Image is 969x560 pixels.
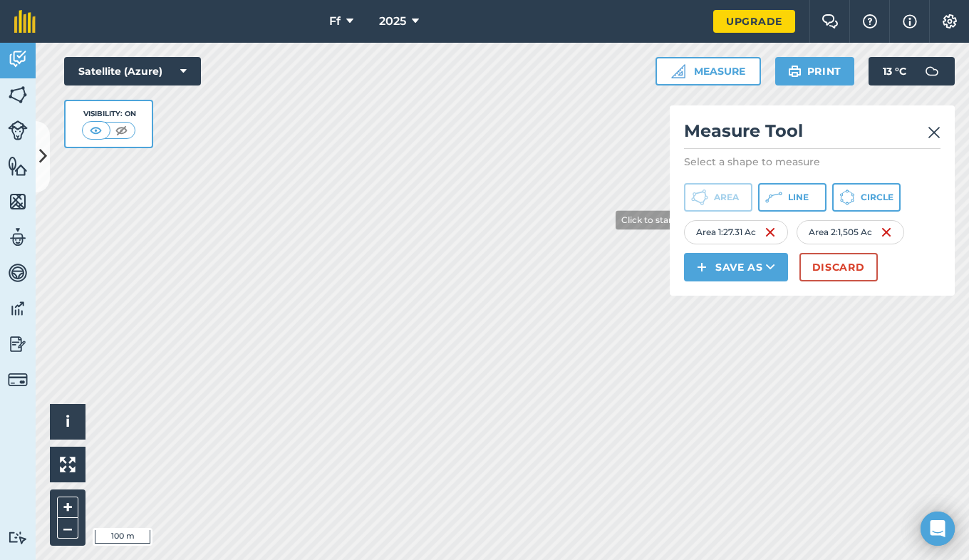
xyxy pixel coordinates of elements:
div: Area 2 : 1,505 Ac [797,220,904,244]
img: svg+xml;base64,PHN2ZyB4bWxucz0iaHR0cDovL3d3dy53My5vcmcvMjAwMC9zdmciIHdpZHRoPSI1MCIgaGVpZ2h0PSI0MC... [87,123,105,138]
img: svg+xml;base64,PHN2ZyB4bWxucz0iaHR0cDovL3d3dy53My5vcmcvMjAwMC9zdmciIHdpZHRoPSIxNiIgaGVpZ2h0PSIyNC... [881,224,892,241]
img: svg+xml;base64,PD94bWwgdmVyc2lvbj0iMS4wIiBlbmNvZGluZz0idXRmLTgiPz4KPCEtLSBHZW5lcmF0b3I6IEFkb2JlIE... [8,48,28,70]
span: Ff [329,13,341,30]
img: svg+xml;base64,PD94bWwgdmVyc2lvbj0iMS4wIiBlbmNvZGluZz0idXRmLTgiPz4KPCEtLSBHZW5lcmF0b3I6IEFkb2JlIE... [8,370,28,390]
a: Upgrade [713,10,795,33]
div: Visibility: On [82,108,136,120]
img: Four arrows, one pointing top left, one top right, one bottom right and the last bottom left [60,457,76,472]
img: svg+xml;base64,PD94bWwgdmVyc2lvbj0iMS4wIiBlbmNvZGluZz0idXRmLTgiPz4KPCEtLSBHZW5lcmF0b3I6IEFkb2JlIE... [8,531,28,544]
img: svg+xml;base64,PHN2ZyB4bWxucz0iaHR0cDovL3d3dy53My5vcmcvMjAwMC9zdmciIHdpZHRoPSIxOSIgaGVpZ2h0PSIyNC... [788,63,802,80]
button: i [50,404,85,440]
img: fieldmargin Logo [14,10,36,33]
span: Area [714,192,739,203]
button: Line [758,183,826,212]
img: svg+xml;base64,PD94bWwgdmVyc2lvbj0iMS4wIiBlbmNvZGluZz0idXRmLTgiPz4KPCEtLSBHZW5lcmF0b3I6IEFkb2JlIE... [8,333,28,355]
span: i [66,413,70,430]
button: Measure [655,57,761,85]
div: Click to start drawing [616,210,718,229]
img: Two speech bubbles overlapping with the left bubble in the forefront [822,14,839,28]
button: Circle [832,183,901,212]
img: A cog icon [941,14,958,28]
img: svg+xml;base64,PHN2ZyB4bWxucz0iaHR0cDovL3d3dy53My5vcmcvMjAwMC9zdmciIHdpZHRoPSIxNyIgaGVpZ2h0PSIxNy... [903,13,917,30]
img: svg+xml;base64,PHN2ZyB4bWxucz0iaHR0cDovL3d3dy53My5vcmcvMjAwMC9zdmciIHdpZHRoPSIxNiIgaGVpZ2h0PSIyNC... [765,224,776,241]
img: svg+xml;base64,PD94bWwgdmVyc2lvbj0iMS4wIiBlbmNvZGluZz0idXRmLTgiPz4KPCEtLSBHZW5lcmF0b3I6IEFkb2JlIE... [8,120,28,140]
div: Open Intercom Messenger [921,512,955,546]
div: Area 1 : 27.31 Ac [684,220,788,244]
img: svg+xml;base64,PHN2ZyB4bWxucz0iaHR0cDovL3d3dy53My5vcmcvMjAwMC9zdmciIHdpZHRoPSI1NiIgaGVpZ2h0PSI2MC... [8,191,28,212]
img: Ruler icon [671,64,685,78]
button: Save as [684,253,788,281]
span: Circle [861,192,893,203]
button: Satellite (Azure) [64,57,201,85]
button: Discard [799,253,878,281]
button: – [57,518,78,539]
button: Area [684,183,752,212]
img: svg+xml;base64,PD94bWwgdmVyc2lvbj0iMS4wIiBlbmNvZGluZz0idXRmLTgiPz4KPCEtLSBHZW5lcmF0b3I6IEFkb2JlIE... [8,298,28,319]
button: 13 °C [869,57,955,85]
button: + [57,497,78,518]
button: Print [775,57,855,85]
span: 2025 [379,13,406,30]
img: svg+xml;base64,PHN2ZyB4bWxucz0iaHR0cDovL3d3dy53My5vcmcvMjAwMC9zdmciIHdpZHRoPSIxNCIgaGVpZ2h0PSIyNC... [697,259,707,276]
img: svg+xml;base64,PD94bWwgdmVyc2lvbj0iMS4wIiBlbmNvZGluZz0idXRmLTgiPz4KPCEtLSBHZW5lcmF0b3I6IEFkb2JlIE... [8,262,28,284]
img: svg+xml;base64,PHN2ZyB4bWxucz0iaHR0cDovL3d3dy53My5vcmcvMjAwMC9zdmciIHdpZHRoPSI1NiIgaGVpZ2h0PSI2MC... [8,84,28,105]
h2: Measure Tool [684,120,940,149]
span: 13 ° C [883,57,906,85]
p: Select a shape to measure [684,155,940,169]
img: A question mark icon [861,14,879,28]
img: svg+xml;base64,PD94bWwgdmVyc2lvbj0iMS4wIiBlbmNvZGluZz0idXRmLTgiPz4KPCEtLSBHZW5lcmF0b3I6IEFkb2JlIE... [8,227,28,248]
img: svg+xml;base64,PHN2ZyB4bWxucz0iaHR0cDovL3d3dy53My5vcmcvMjAwMC9zdmciIHdpZHRoPSI1MCIgaGVpZ2h0PSI0MC... [113,123,130,138]
span: Line [788,192,809,203]
img: svg+xml;base64,PHN2ZyB4bWxucz0iaHR0cDovL3d3dy53My5vcmcvMjAwMC9zdmciIHdpZHRoPSIyMiIgaGVpZ2h0PSIzMC... [928,124,940,141]
img: svg+xml;base64,PD94bWwgdmVyc2lvbj0iMS4wIiBlbmNvZGluZz0idXRmLTgiPz4KPCEtLSBHZW5lcmF0b3I6IEFkb2JlIE... [918,57,946,85]
img: svg+xml;base64,PHN2ZyB4bWxucz0iaHR0cDovL3d3dy53My5vcmcvMjAwMC9zdmciIHdpZHRoPSI1NiIgaGVpZ2h0PSI2MC... [8,155,28,177]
